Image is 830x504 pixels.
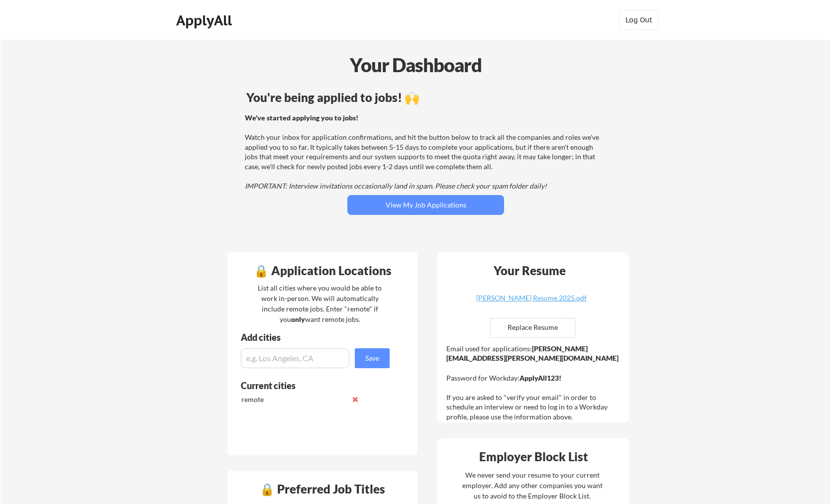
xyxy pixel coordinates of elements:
button: View My Job Applications [347,195,504,215]
div: 🔒 Preferred Job Titles [230,483,415,495]
div: List all cities where you would be able to work in-person. We will automatically include remote j... [251,283,388,324]
div: Your Resume [480,265,579,277]
div: Employer Block List [441,451,626,463]
div: Email used for applications: Password for Workday: If you are asked to "verify your email" in ord... [446,344,622,422]
strong: ApplyAll123! [519,374,561,382]
button: Log Out [619,10,659,30]
div: remote [241,395,346,404]
strong: only [291,315,305,323]
div: Add cities [241,333,392,342]
strong: We've started applying you to jobs! [245,113,358,122]
div: You're being applied to jobs! 🙌 [246,92,605,103]
em: IMPORTANT: Interview invitations occasionally land in spam. Please check your spam folder daily! [245,182,547,190]
strong: [PERSON_NAME][EMAIL_ADDRESS][PERSON_NAME][DOMAIN_NAME] [446,344,619,363]
div: 🔒 Application Locations [230,265,415,277]
a: [PERSON_NAME] Resume 2025.pdf [472,295,591,310]
div: ApplyAll [176,12,235,29]
div: [PERSON_NAME] Resume 2025.pdf [472,295,591,302]
input: e.g. Los Angeles, CA [241,348,349,368]
div: Current cities [241,381,379,390]
div: Your Dashboard [1,51,830,79]
div: We never send your resume to your current employer. Add any other companies you want us to avoid ... [461,470,603,501]
div: Watch your inbox for application confirmations, and hit the button below to track all the compani... [245,113,604,191]
button: Save [355,348,390,368]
